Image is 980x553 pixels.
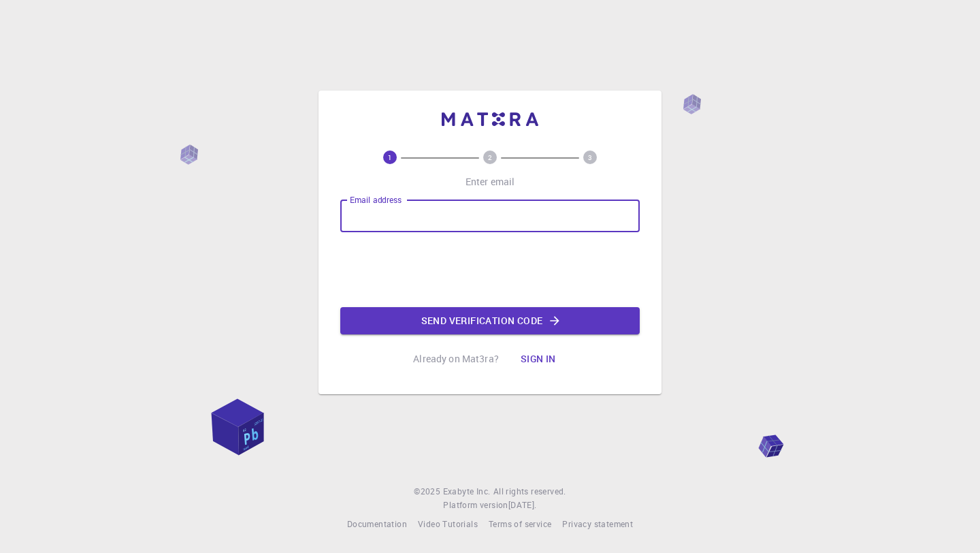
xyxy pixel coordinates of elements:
[387,243,593,296] iframe: reCAPTCHA
[347,518,407,531] a: Documentation
[418,518,478,531] a: Video Tutorials
[493,485,566,499] span: All rights reserved.
[562,518,633,531] a: Privacy statement
[340,307,640,334] button: Send verification code
[388,153,392,162] text: 1
[418,518,478,529] span: Video Tutorials
[414,485,442,499] span: © 2025
[562,518,633,529] span: Privacy statement
[489,518,551,531] a: Terms of service
[443,486,491,496] span: Exabyte Inc.
[347,518,407,529] span: Documentation
[488,153,492,162] text: 2
[510,345,567,373] button: Sign in
[413,352,499,366] p: Already on Mat3ra?
[465,175,515,189] p: Enter email
[443,499,508,512] span: Platform version
[489,518,551,529] span: Terms of service
[508,499,537,512] a: [DATE].
[588,153,592,162] text: 3
[443,485,491,499] a: Exabyte Inc.
[350,194,402,206] label: Email address
[508,499,537,510] span: [DATE] .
